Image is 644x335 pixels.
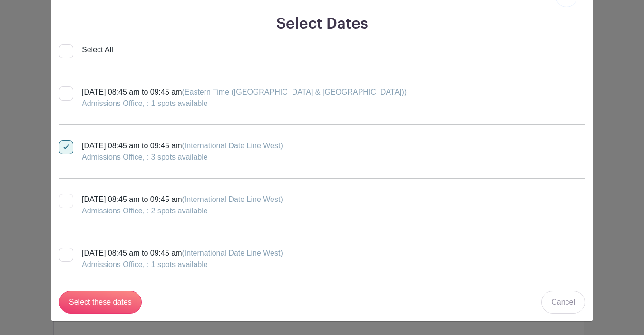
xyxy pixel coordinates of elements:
[82,140,283,163] div: [DATE] 08:45 am to 09:45 am
[82,98,407,109] div: Admissions Office, : 1 spots available
[182,249,283,257] span: (International Date Line West)
[59,291,142,314] input: Select these dates
[182,88,407,96] span: (Eastern Time ([GEOGRAPHIC_DATA] & [GEOGRAPHIC_DATA]))
[82,205,283,217] div: Admissions Office, : 2 spots available
[541,291,585,314] a: Cancel
[182,195,283,203] span: (International Date Line West)
[82,259,283,270] div: Admissions Office, : 1 spots available
[182,142,283,150] span: (International Date Line West)
[82,194,283,217] div: [DATE] 08:45 am to 09:45 am
[82,152,283,163] div: Admissions Office, : 3 spots available
[82,44,113,56] div: Select All
[82,86,407,109] div: [DATE] 08:45 am to 09:45 am
[59,15,585,33] h2: Select Dates
[82,248,283,270] div: [DATE] 08:45 am to 09:45 am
